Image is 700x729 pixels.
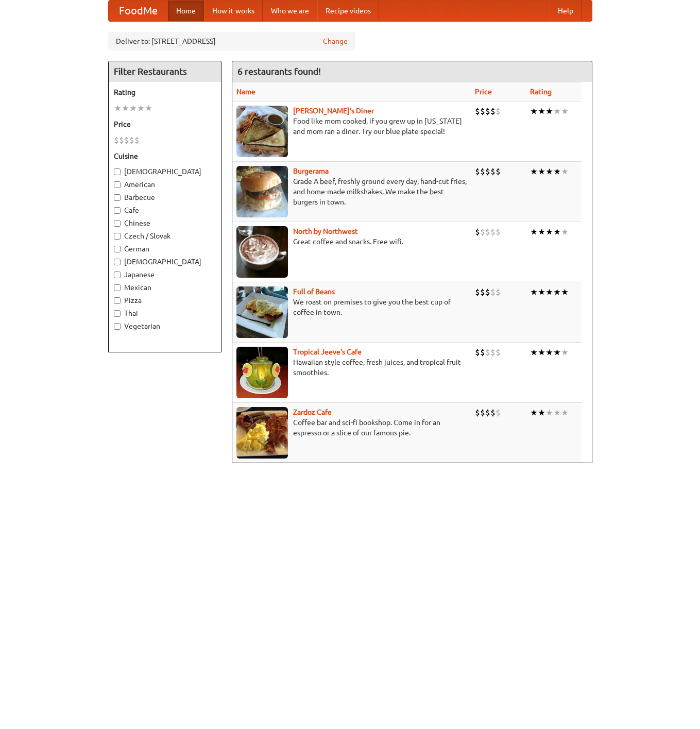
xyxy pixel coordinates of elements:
[236,286,288,338] img: beans.jpg
[236,347,288,398] img: jeeves.jpg
[114,220,121,227] input: Chinese
[114,244,216,254] label: German
[538,407,545,418] li: ★
[114,310,121,317] input: Thai
[323,36,348,46] a: Change
[114,205,216,215] label: Cafe
[114,218,216,228] label: Chinese
[530,166,538,177] li: ★
[480,286,485,298] li: $
[263,1,317,21] a: Who we are
[236,166,288,217] img: burgerama.jpg
[293,167,329,175] a: Burgerama
[114,259,121,265] input: [DEMOGRAPHIC_DATA]
[545,407,553,418] li: ★
[530,347,538,358] li: ★
[496,166,501,177] li: $
[561,407,569,418] li: ★
[475,347,480,358] li: $
[490,407,496,418] li: $
[114,246,121,252] input: German
[485,407,490,418] li: $
[475,106,480,117] li: $
[145,103,152,114] li: ★
[293,107,374,115] a: [PERSON_NAME]'s Diner
[119,134,124,146] li: $
[114,233,121,240] input: Czech / Slovak
[114,257,216,267] label: [DEMOGRAPHIC_DATA]
[530,226,538,238] li: ★
[114,194,121,201] input: Barbecue
[561,166,569,177] li: ★
[293,348,362,356] a: Tropical Jeeve's Cafe
[538,106,545,117] li: ★
[114,321,216,331] label: Vegetarian
[114,103,122,114] li: ★
[293,408,332,416] a: Zardoz Cafe
[485,226,490,238] li: $
[530,286,538,298] li: ★
[114,119,216,129] h5: Price
[553,106,561,117] li: ★
[114,297,121,304] input: Pizza
[114,282,216,293] label: Mexican
[236,106,288,157] img: sallys.jpg
[129,134,134,146] li: $
[236,88,255,96] a: Name
[553,407,561,418] li: ★
[475,286,480,298] li: $
[496,407,501,418] li: $
[553,226,561,238] li: ★
[108,32,355,50] div: Deliver to: [STREET_ADDRESS]
[530,106,538,117] li: ★
[114,231,216,241] label: Czech / Slovak
[236,226,288,278] img: north.jpg
[114,87,216,97] h5: Rating
[480,407,485,418] li: $
[561,347,569,358] li: ★
[114,151,216,161] h5: Cuisine
[490,226,496,238] li: $
[545,106,553,117] li: ★
[114,181,121,188] input: American
[545,226,553,238] li: ★
[490,286,496,298] li: $
[550,1,582,21] a: Help
[114,168,121,175] input: [DEMOGRAPHIC_DATA]
[496,286,501,298] li: $
[114,272,121,278] input: Japanese
[204,1,263,21] a: How it works
[545,286,553,298] li: ★
[490,106,496,117] li: $
[485,106,490,117] li: $
[485,286,490,298] li: $
[293,227,358,235] a: North by Northwest
[480,226,485,238] li: $
[538,226,545,238] li: ★
[137,103,145,114] li: ★
[475,88,492,96] a: Price
[236,236,467,247] p: Great coffee and snacks. Free wifi.
[475,226,480,238] li: $
[530,407,538,418] li: ★
[490,347,496,358] li: $
[480,347,485,358] li: $
[545,347,553,358] li: ★
[114,284,121,291] input: Mexican
[530,88,552,96] a: Rating
[236,357,467,378] p: Hawaiian style coffee, fresh juices, and tropical fruit smoothies.
[114,323,121,330] input: Vegetarian
[561,286,569,298] li: ★
[561,106,569,117] li: ★
[490,166,496,177] li: $
[114,295,216,306] label: Pizza
[293,287,335,296] a: Full of Beans
[485,347,490,358] li: $
[553,166,561,177] li: ★
[109,1,168,21] a: FoodMe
